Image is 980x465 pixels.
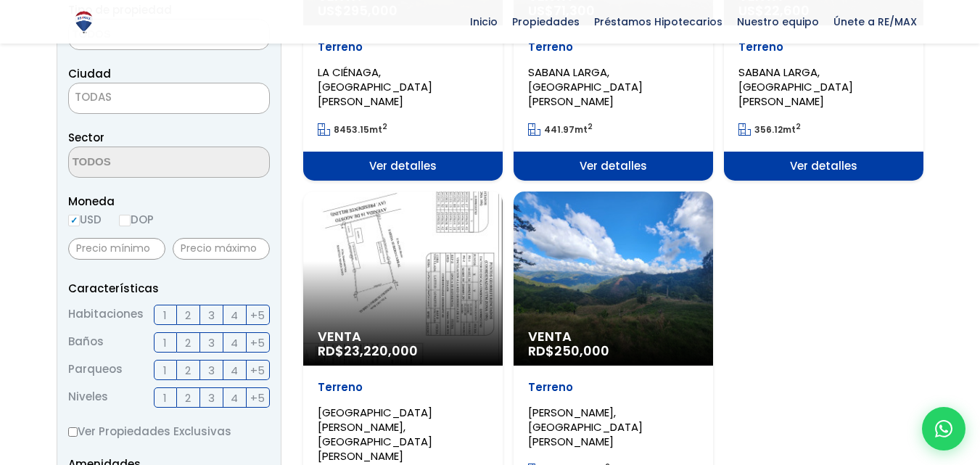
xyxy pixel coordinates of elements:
[185,361,191,379] span: 2
[463,11,505,33] span: Inicio
[250,334,265,352] span: +5
[68,305,144,325] span: Habitaciones
[250,389,265,407] span: +5
[826,11,924,33] span: Únete a RE/MAX
[318,405,432,464] span: [GEOGRAPHIC_DATA][PERSON_NAME], [GEOGRAPHIC_DATA][PERSON_NAME]
[528,342,609,360] span: RD$
[318,65,432,109] span: LA CIÉNAGA, [GEOGRAPHIC_DATA][PERSON_NAME]
[344,342,418,360] span: 23,220,000
[208,306,215,324] span: 3
[75,89,112,104] span: TODAS
[528,40,699,54] p: Terreno
[163,389,167,407] span: 1
[185,306,191,324] span: 2
[231,334,238,352] span: 4
[69,147,210,178] textarea: Search
[71,9,96,35] img: Logo de REMAX
[528,329,699,344] span: Venta
[163,361,167,379] span: 1
[68,192,270,210] span: Moneda
[185,389,191,407] span: 2
[68,215,80,226] input: USD
[528,380,699,395] p: Terreno
[754,123,783,136] span: 356.12
[68,360,123,380] span: Parqueos
[528,65,643,109] span: SABANA LARGA, [GEOGRAPHIC_DATA][PERSON_NAME]
[250,306,265,324] span: +5
[514,152,713,181] span: Ver detalles
[250,361,265,379] span: +5
[231,389,238,407] span: 4
[173,238,270,260] input: Precio máximo
[68,130,104,145] span: Sector
[318,123,387,136] span: mt
[528,405,643,449] span: [PERSON_NAME], [GEOGRAPHIC_DATA][PERSON_NAME]
[119,215,131,226] input: DOP
[208,389,215,407] span: 3
[68,422,270,440] label: Ver Propiedades Exclusivas
[231,306,238,324] span: 4
[231,361,238,379] span: 4
[587,11,730,33] span: Préstamos Hipotecarios
[163,334,167,352] span: 1
[318,40,488,54] p: Terreno
[528,123,593,136] span: mt
[68,387,108,408] span: Niveles
[588,121,593,132] sup: 2
[68,427,78,437] input: Ver Propiedades Exclusivas
[68,238,165,260] input: Precio mínimo
[318,329,488,344] span: Venta
[796,121,801,132] sup: 2
[163,306,167,324] span: 1
[68,332,104,353] span: Baños
[185,334,191,352] span: 2
[68,279,270,297] p: Características
[68,83,270,114] span: TODAS
[68,210,102,229] label: USD
[544,123,575,136] span: 441.97
[738,123,801,136] span: mt
[382,121,387,132] sup: 2
[505,11,587,33] span: Propiedades
[738,65,853,109] span: SABANA LARGA, [GEOGRAPHIC_DATA][PERSON_NAME]
[318,342,418,360] span: RD$
[554,342,609,360] span: 250,000
[208,334,215,352] span: 3
[318,380,488,395] p: Terreno
[208,361,215,379] span: 3
[730,11,826,33] span: Nuestro equipo
[334,123,369,136] span: 8453.15
[738,40,909,54] p: Terreno
[69,87,269,107] span: TODAS
[68,66,111,81] span: Ciudad
[724,152,923,181] span: Ver detalles
[303,152,503,181] span: Ver detalles
[119,210,154,229] label: DOP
